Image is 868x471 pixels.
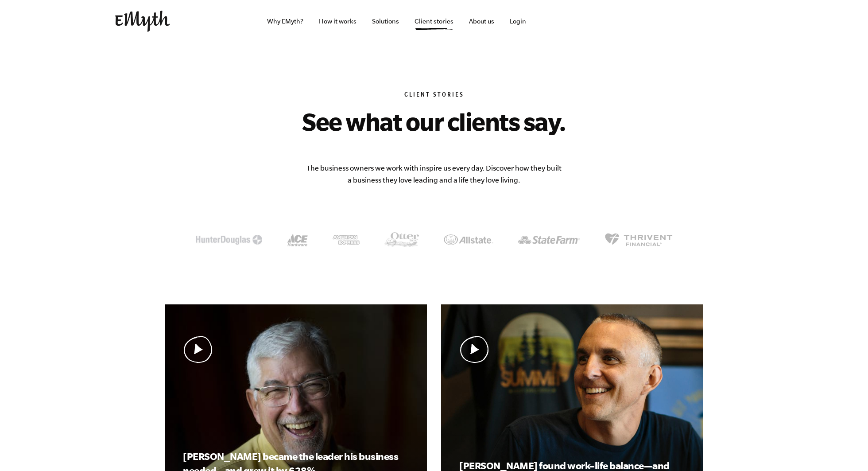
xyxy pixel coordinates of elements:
img: Play Video [183,336,213,363]
p: The business owners we work with inspire us every day. Discover how they built a business they lo... [306,162,562,186]
img: Client [518,236,580,244]
img: Client [196,235,262,245]
iframe: Embedded CTA [562,12,655,31]
img: Client [384,232,419,247]
img: Client [444,234,493,245]
img: EMyth [115,11,170,32]
iframe: Chat Widget [824,428,868,471]
h6: Client Stories [165,91,703,100]
img: Client [287,234,308,246]
img: Client [605,233,673,246]
iframe: Embedded CTA [660,12,753,31]
img: Client [333,235,360,245]
h2: See what our clients say. [245,107,623,136]
img: Play Video [459,336,490,363]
